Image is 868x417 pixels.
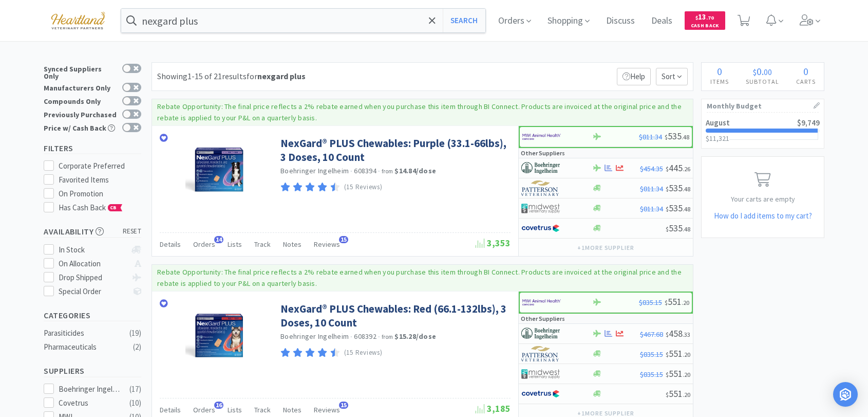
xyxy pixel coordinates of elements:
[394,332,436,341] strong: $15.28 / dose
[666,225,669,233] span: $
[706,134,729,143] span: $11,321
[521,386,560,402] img: 77fca1acd8b6420a9015268ca798ef17_1.png
[572,241,639,255] button: +1more supplier
[44,310,141,321] h5: Categories
[666,388,690,400] span: 551
[666,348,690,359] span: 551
[228,405,242,414] span: Lists
[617,68,651,85] p: Help
[683,391,690,398] span: . 20
[44,365,141,377] h5: Suppliers
[314,405,340,414] span: Reviews
[44,142,141,154] h5: Filters
[683,165,690,173] span: . 26
[521,366,560,382] img: 4dd14cff54a648ac9e977f0c5da9bc2e_5.png
[640,350,663,359] span: $835.15
[521,326,560,341] img: 730db3968b864e76bcafd0174db25112_22.png
[59,203,123,212] span: Has Cash Back
[157,70,306,83] div: Showing 1-15 of 21 results
[443,9,485,32] button: Search
[640,330,663,339] span: $467.68
[797,118,820,128] span: $9,749
[185,302,252,369] img: e5938efb516946bcb76312d8d2501b02_414683.jpg
[764,67,772,77] span: 00
[354,166,376,175] span: 608394
[44,226,141,238] h5: Availability
[121,9,485,32] input: Search by item, sku, manufacturer, ingredient, size...
[522,129,561,144] img: f6b2451649754179b5b4e0c70c3f7cb0_2.png
[702,77,737,86] h4: Items
[394,166,436,175] strong: $14.84 / dose
[521,160,560,176] img: 730db3968b864e76bcafd0174db25112_22.png
[665,299,668,306] span: $
[382,333,393,340] span: from
[640,184,663,193] span: $811.34
[666,182,690,194] span: 535
[133,341,141,353] div: ( 2 )
[59,285,127,298] div: Special Order
[44,110,117,118] div: Previously Purchased
[314,240,340,249] span: Reviews
[702,193,824,205] p: Your carts are empty
[160,240,181,249] span: Details
[44,341,127,353] div: Pharmaceuticals
[639,132,662,141] span: $811.34
[247,71,306,81] span: for
[254,405,271,414] span: Track
[257,71,306,81] strong: nexgard plus
[350,332,352,341] span: ·
[683,205,690,213] span: . 48
[214,236,223,243] span: 14
[160,405,181,414] span: Details
[476,237,511,249] span: 3,353
[193,405,215,414] span: Orders
[803,65,808,78] span: 0
[129,383,141,395] div: ( 17 )
[344,348,383,358] p: (15 Reviews)
[666,391,669,398] span: $
[44,83,117,92] div: Manufacturers Only
[521,201,560,216] img: 4dd14cff54a648ac9e977f0c5da9bc2e_5.png
[123,226,142,237] span: reset
[706,14,714,21] span: . 70
[647,16,676,26] a: Deals
[666,162,690,174] span: 445
[339,236,348,243] span: 15
[640,204,663,213] span: $811.34
[666,351,669,358] span: $
[228,240,242,249] span: Lists
[521,221,560,236] img: 77fca1acd8b6420a9015268ca798ef17_1.png
[717,65,722,78] span: 0
[521,346,560,361] img: f5e969b455434c6296c6d81ef179fa71_3.png
[476,403,511,414] span: 3,185
[682,133,689,141] span: . 48
[59,383,122,395] div: Boehringer Ingelheim
[666,368,690,379] span: 551
[59,188,142,200] div: On Promotion
[683,371,690,378] span: . 20
[129,327,141,339] div: ( 19 )
[254,240,271,249] span: Track
[44,96,117,105] div: Compounds Only
[666,371,669,378] span: $
[521,148,565,158] p: Other Suppliers
[683,185,690,193] span: . 48
[666,328,690,339] span: 458
[695,14,698,21] span: $
[59,271,127,284] div: Drop Shipped
[59,258,127,270] div: On Allocation
[639,298,662,307] span: $835.15
[602,16,639,26] a: Discuss
[185,136,252,203] img: 2994c81f7de84a86a05e9a06df5f42d6_414682.jpg
[44,6,112,34] img: cad7bdf275c640399d9c6e0c56f98fd2_10.png
[283,240,301,249] span: Notes
[59,160,142,172] div: Corporate Preferred
[640,370,663,379] span: $835.15
[339,402,348,409] span: 15
[665,133,668,141] span: $
[283,405,301,414] span: Notes
[344,182,383,193] p: (15 Reviews)
[44,123,117,132] div: Price w/ Cash Back
[737,77,787,86] h4: Subtotal
[354,332,376,341] span: 608392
